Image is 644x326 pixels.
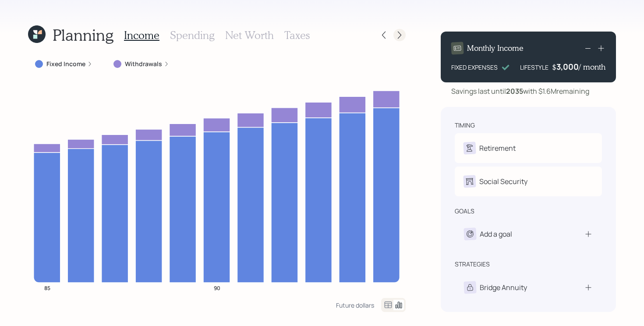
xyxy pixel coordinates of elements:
[520,63,548,72] div: LIFESTYLE
[336,301,374,309] div: Future dollars
[552,62,556,72] h4: $
[451,86,589,96] div: Savings last until with $1.6M remaining
[455,207,474,216] div: goals
[479,176,527,187] div: Social Security
[467,43,524,53] h4: Monthly Income
[480,229,512,239] div: Add a goal
[53,25,113,44] h1: Planning
[44,284,50,291] tspan: 85
[556,61,579,72] div: 3,000
[125,60,162,68] label: Withdrawals
[479,143,516,153] div: Retirement
[225,29,274,42] h3: Net Worth
[506,86,523,96] b: 2035
[124,29,159,42] h3: Income
[455,121,475,130] div: timing
[480,282,527,293] div: Bridge Annuity
[46,60,85,68] label: Fixed Income
[170,29,215,42] h3: Spending
[455,260,490,269] div: strategies
[214,284,220,291] tspan: 90
[579,62,605,72] h4: / month
[451,63,498,72] div: FIXED EXPENSES
[284,29,310,42] h3: Taxes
